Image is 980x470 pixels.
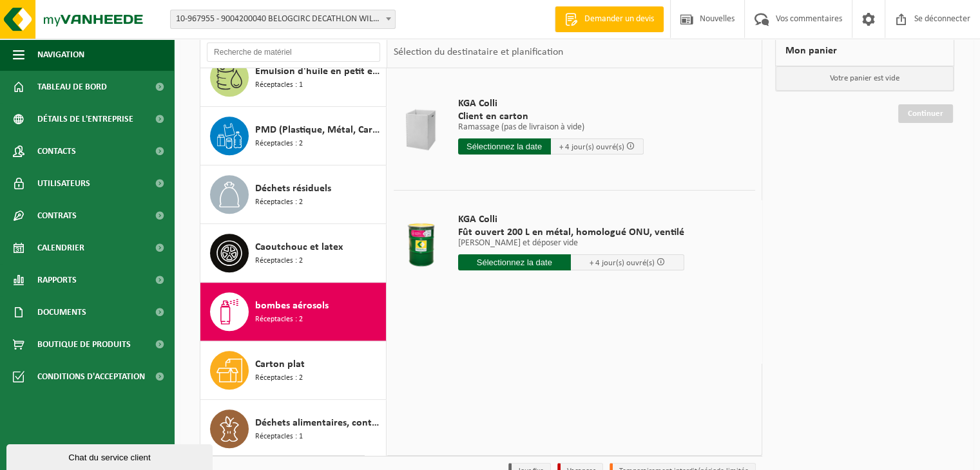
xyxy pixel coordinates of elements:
[200,224,387,283] button: Caoutchouc et latex Réceptacles : 2
[255,257,303,265] font: Réceptacles : 2
[559,143,624,151] font: + 4 jour(s) ouvré(s)
[200,341,387,400] button: Carton plat Réceptacles : 2
[700,14,735,24] font: Nouvelles
[255,183,331,194] font: Déchets résiduels
[914,14,970,24] font: Se déconnecter
[200,283,387,341] button: bombes aérosols Réceptacles : 2
[255,81,303,89] font: Réceptacles : 1
[176,14,461,24] font: 10-967955 - 9004200040 BELOGCIRC DECATHLON WILLEBROEK - WILLEBROEK
[458,254,572,270] input: Sélectionnez la date
[6,442,215,470] iframe: widget de discussion
[255,359,305,370] font: Carton plat
[37,147,76,156] font: Contacts
[37,50,84,60] font: Navigation
[200,165,387,224] button: Déchets résiduels Réceptacles : 2
[37,115,133,124] font: Détails de l'entreprise
[200,400,387,458] button: Déchets alimentaires, contenant des produits d'origine animale, non emballés, catégorie 3 Récepta...
[255,315,303,323] font: Réceptacles : 2
[458,214,497,225] font: KGA Colli
[458,138,551,155] input: Sélectionnez la date
[458,227,684,238] font: Fût ouvert 200 L en métal, homologué ONU, ventilé
[776,14,842,24] font: Vos commentaires
[590,259,655,267] font: + 4 jour(s) ouvré(s)
[584,14,654,24] font: Demander un devis
[555,6,664,32] a: Demander un devis
[458,122,584,132] font: Ramassage (pas de livraison à vide)
[37,340,131,350] font: Boutique de produits
[255,433,303,440] font: Réceptacles : 1
[37,211,77,221] font: Contrats
[255,374,303,382] font: Réceptacles : 2
[458,111,528,122] font: Client en carton
[255,198,303,206] font: Réceptacles : 2
[37,243,84,253] font: Calendrier
[458,99,497,109] font: KGA Colli
[255,301,329,311] font: bombes aérosols
[37,276,77,285] font: Rapports
[207,42,380,62] input: Recherche de matériel
[255,140,303,147] font: Réceptacles : 2
[200,107,387,165] button: PMD (Plastique, Métal, Cartons de Boissons) (entreprises) Réceptacles : 2
[37,82,107,92] font: Tableau de bord
[255,66,412,77] font: Émulsion d'huile en petit emballage
[908,109,943,118] font: Continuer
[37,308,86,317] font: Documents
[37,372,145,382] font: Conditions d'acceptation
[170,10,396,29] span: 10-967955 - 9004200040 BELOGCIRC DECATHLON WILLEBROEK - WILLEBROEK
[255,125,506,135] font: PMD (Plastique, Métal, Cartons de Boissons) (entreprises)
[255,418,652,428] font: Déchets alimentaires, contenant des produits d'origine animale, non emballés, catégorie 3
[171,10,395,28] span: 10-967955 - 9004200040 BELOGCIRC DECATHLON WILLEBROEK - WILLEBROEK
[394,47,562,57] font: Sélection du destinataire et planification
[785,46,837,56] font: Mon panier
[898,104,953,123] a: Continuer
[458,238,578,248] font: [PERSON_NAME] et déposer vide
[200,48,387,107] button: Émulsion d'huile en petit emballage Réceptacles : 1
[830,74,899,82] font: Votre panier est vide
[255,242,343,252] font: Caoutchouc et latex
[37,179,90,189] font: Utilisateurs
